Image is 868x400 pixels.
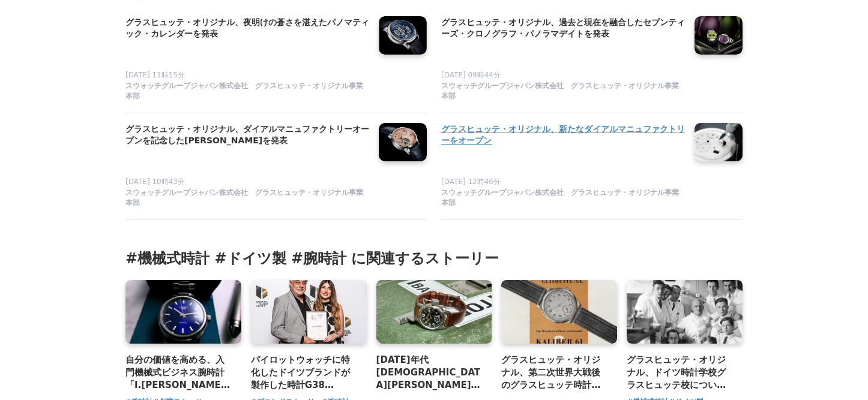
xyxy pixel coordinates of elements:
a: グラスヒュッテ・オリジナル、過去と現在を融合したセブンティーズ・クロノグラフ・パノラマデイトを発表 [441,16,685,41]
a: 自分の価値を高める、入門機械式ビジネス腕時計「I.[PERSON_NAME]（イタル）」。こだわりを元に、ユーザーの声と共にアップデートを重ねた挑戦秘話。 [125,353,232,392]
span: [DATE] 12時46分 [441,178,501,186]
a: スウォッチグループジャパン株式会社 グラスヒュッテ・オリジナル事業本部 [125,81,369,103]
a: グラスヒュッテ・オリジナル、夜明けの蒼さを湛えたパノマティック・カレンダーを発表 [125,16,369,41]
a: スウォッチグループジャパン株式会社 グラスヒュッテ・オリジナル事業本部 [441,81,685,103]
span: スウォッチグループジャパン株式会社 グラスヒュッテ・オリジナル事業本部 [441,188,685,208]
h4: グラスヒュッテ・オリジナル、ダイアルマニュファクトリーオープンを記念した[PERSON_NAME]を発表 [125,123,369,148]
a: グラスヒュッテ・オリジナル、ダイアルマニュファクトリーオープンを記念した[PERSON_NAME]を発表 [125,123,369,148]
span: [DATE] 10時43分 [125,178,185,186]
span: スウォッチグループジャパン株式会社 グラスヒュッテ・オリジナル事業本部 [441,81,685,101]
h3: #機械式時計 #ドイツ製 #腕時計 に関連するストーリー [125,249,743,268]
a: グラスヒュッテ・オリジナル、ドイツ時計学校グラスヒュッテ校についてのストーリー [627,353,733,392]
a: [DATE]年代[DEMOGRAPHIC_DATA][PERSON_NAME]特殊部隊向けの名作モデル、”BUSHIPS”腕時計の復刻ストーリー [376,353,483,392]
a: グラスヒュッテ・オリジナル、第二次世界大戦後のグラスヒュッテ時計産業のストーリー [501,353,607,392]
span: [DATE] 11時15分 [125,71,185,79]
a: スウォッチグループジャパン株式会社 グラスヒュッテ・オリジナル事業本部 [441,188,685,210]
h4: グラスヒュッテ・オリジナル、夜明けの蒼さを湛えたパノマティック・カレンダーを発表 [125,16,369,41]
a: パイロットウォッチに特化したドイツブランドが製作した時計G38 Dessauのストーリー [251,353,357,392]
span: [DATE] 09時44分 [441,71,501,79]
a: グラスヒュッテ・オリジナル、新たなダイアルマニュファクトリーをオープン [441,123,685,148]
span: スウォッチグループジャパン株式会社 グラスヒュッテ・オリジナル事業本部 [125,81,369,101]
h4: グラスヒュッテ・オリジナル、過去と現在を融合したセブンティーズ・クロノグラフ・パノラマデイトを発表 [441,16,685,41]
h4: グラスヒュッテ・オリジナル、新たなダイアルマニュファクトリーをオープン [441,123,685,148]
a: スウォッチグループジャパン株式会社 グラスヒュッテ・オリジナル事業本部 [125,188,369,210]
span: スウォッチグループジャパン株式会社 グラスヒュッテ・オリジナル事業本部 [125,188,369,208]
